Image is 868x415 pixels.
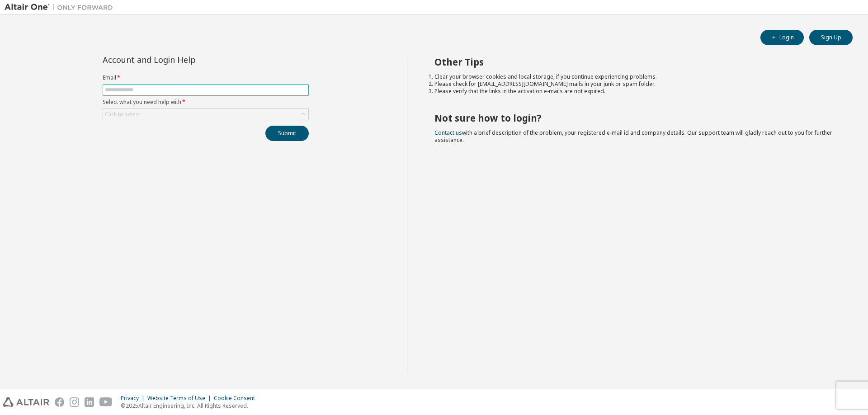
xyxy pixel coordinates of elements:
h2: Other Tips [434,56,837,68]
img: linkedin.svg [85,397,94,407]
div: Cookie Consent [214,395,260,402]
li: Please verify that the links in the activation e-mails are not expired. [434,88,837,95]
span: with a brief description of the problem, your registered e-mail id and company details. Our suppo... [434,129,832,144]
h2: Not sure how to login? [434,112,837,124]
div: Privacy [121,395,147,402]
li: Clear your browser cookies and local storage, if you continue experiencing problems. [434,73,837,80]
label: Email [103,74,309,81]
img: youtube.svg [99,397,113,407]
button: Sign Up [809,30,853,45]
img: Altair One [5,3,118,12]
a: Contact us [434,129,462,137]
div: Account and Login Help [103,56,268,63]
button: Submit [265,126,309,141]
img: altair_logo.svg [3,397,49,407]
div: Click to select [105,111,140,118]
li: Please check for [EMAIL_ADDRESS][DOMAIN_NAME] mails in your junk or spam folder. [434,80,837,88]
button: Login [760,30,804,45]
label: Select what you need help with [103,99,309,106]
div: Click to select [103,109,308,120]
p: © 2025 Altair Engineering, Inc. All Rights Reserved. [121,402,260,410]
img: facebook.svg [55,397,64,407]
img: instagram.svg [70,397,79,407]
div: Website Terms of Use [147,395,214,402]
